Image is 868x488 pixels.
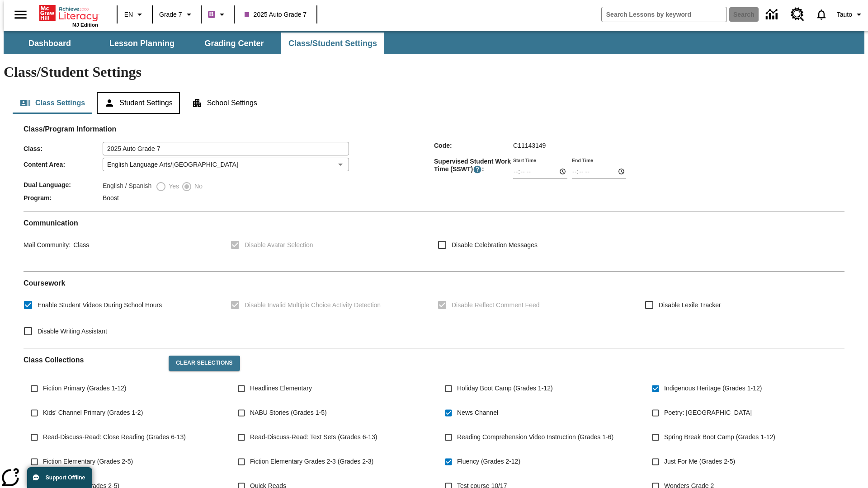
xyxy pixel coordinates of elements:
[452,240,538,250] span: Disable Celebration Messages
[159,10,182,19] span: Grade 7
[156,6,198,23] button: Grade: Grade 7, Select a grade
[457,457,520,466] span: Fluency (Grades 2-12)
[43,384,126,393] span: Fiction Primary (Grades 1-12)
[120,6,149,23] button: Language: EN, Select a language
[24,194,103,202] span: Program :
[204,6,231,23] button: Boost Class color is purple. Change class color
[473,165,482,174] button: Supervised Student Work Time is the timeframe when students can take LevelSet and when lessons ar...
[4,31,864,54] div: SubNavbar
[97,33,187,54] button: Lesson Planning
[43,408,143,418] span: Kids' Channel Primary (Grades 1-2)
[38,327,107,336] span: Disable Writing Assistant
[204,38,264,49] span: Grading Center
[24,219,844,227] h2: Communication
[785,2,810,27] a: Resource Center, Will open in new tab
[166,182,179,191] span: Yes
[97,92,179,114] button: Student Settings
[4,64,864,80] h1: Class/Student Settings
[103,194,119,202] span: Boost
[24,134,844,204] div: Class/Program Information
[13,92,855,114] div: Class/Student Settings
[810,3,833,26] a: Notifications
[103,158,349,171] div: English Language Arts/[GEOGRAPHIC_DATA]
[24,181,103,188] span: Dual Language :
[43,432,186,442] span: Read-Discuss-Read: Close Reading (Grades 6-13)
[250,408,327,418] span: NABU Stories (Grades 1-5)
[664,408,752,418] span: Poetry: [GEOGRAPHIC_DATA]
[434,158,513,174] span: Supervised Student Work Time (SSWT) :
[209,9,214,20] span: B
[452,300,540,310] span: Disable Reflect Comment Feed
[43,457,133,466] span: Fiction Elementary (Grades 2-5)
[24,219,844,264] div: Communication
[24,241,71,249] span: Mail Community :
[46,474,85,481] span: Support Offline
[250,457,373,466] span: Fiction Elementary Grades 2-3 (Grades 2-3)
[245,300,381,310] span: Disable Invalid Multiple Choice Activity Detection
[24,279,844,341] div: Coursework
[664,457,735,466] span: Just For Me (Grades 2-5)
[5,33,95,54] button: Dashboard
[281,33,384,54] button: Class/Student Settings
[513,157,536,164] label: Start Time
[760,2,785,27] a: Data Center
[513,142,546,149] span: C11143149
[27,467,92,488] button: Support Offline
[39,4,98,22] a: Home
[38,300,162,310] span: Enable Student Videos During School Hours
[169,356,240,371] button: Clear Selections
[189,33,279,54] button: Grading Center
[24,125,844,133] h2: Class/Program Information
[109,38,175,49] span: Lesson Planning
[103,181,151,192] label: English / Spanish
[602,7,726,22] input: search field
[71,241,89,249] span: Class
[24,161,103,168] span: Content Area :
[572,157,593,164] label: End Time
[457,384,553,393] span: Holiday Boot Camp (Grades 1-12)
[245,240,313,250] span: Disable Avatar Selection
[250,384,312,393] span: Headlines Elementary
[24,356,161,364] h2: Class Collections
[837,10,852,19] span: Tauto
[250,432,377,442] span: Read-Discuss-Read: Text Sets (Grades 6-13)
[659,300,721,310] span: Disable Lexile Tracker
[124,10,133,19] span: EN
[24,279,844,287] h2: Course work
[434,142,513,149] span: Code :
[103,142,349,155] input: Class
[192,182,203,191] span: No
[664,432,775,442] span: Spring Break Boot Camp (Grades 1-12)
[28,38,71,49] span: Dashboard
[245,10,307,19] span: 2025 Auto Grade 7
[4,33,385,54] div: SubNavbar
[288,38,377,49] span: Class/Student Settings
[664,384,762,393] span: Indigenous Heritage (Grades 1-12)
[72,22,98,28] span: NJ Edition
[457,432,613,442] span: Reading Comprehension Video Instruction (Grades 1-6)
[39,3,98,28] div: Home
[833,6,868,23] button: Profile/Settings
[457,408,498,418] span: News Channel
[7,1,34,28] button: Open side menu
[24,145,103,152] span: Class :
[13,92,92,114] button: Class Settings
[184,92,264,114] button: School Settings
